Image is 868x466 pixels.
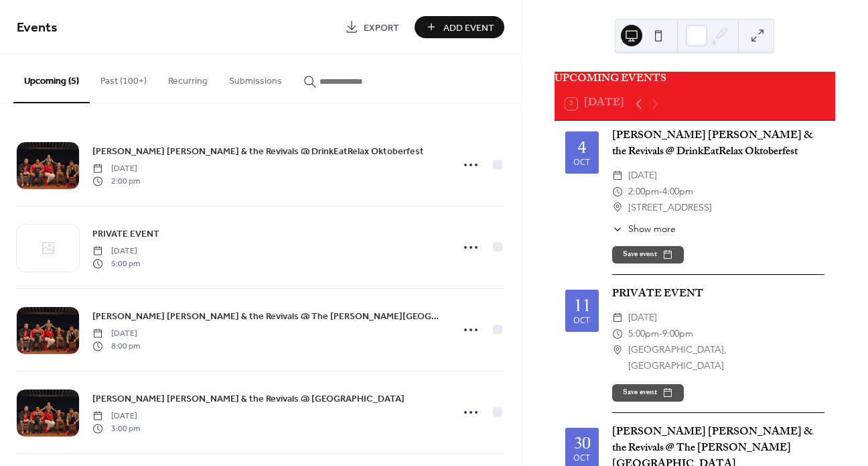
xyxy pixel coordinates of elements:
[92,175,140,187] span: 2:00 pm
[612,129,824,161] div: [PERSON_NAME] [PERSON_NAME] & the Revivals @ DrinkEatRelax Oktoberfest
[612,168,623,184] div: ​
[443,21,494,35] span: Add Event
[335,16,409,38] a: Export
[662,184,693,200] span: 4:00pm
[577,139,586,156] div: 4
[92,328,140,340] span: [DATE]
[157,54,218,102] button: Recurring
[612,310,623,326] div: ​
[573,158,590,167] div: Oct
[628,310,657,326] span: [DATE]
[92,340,140,352] span: 8:00 pm
[612,184,623,200] div: ​
[612,222,676,236] button: ​Show more
[92,392,405,406] span: [PERSON_NAME] [PERSON_NAME] & the Revivals @ [GEOGRAPHIC_DATA]
[92,145,424,159] span: [PERSON_NAME] [PERSON_NAME] & the Revivals @ DrinkEatRelax Oktoberfest
[92,308,443,324] a: [PERSON_NAME] [PERSON_NAME] & the Revivals @ The [PERSON_NAME][GEOGRAPHIC_DATA]
[92,227,159,241] span: PRIVATE EVENT
[612,200,623,216] div: ​
[628,342,824,374] span: [GEOGRAPHIC_DATA], [GEOGRAPHIC_DATA]
[662,326,693,342] span: 9:00pm
[92,410,140,422] span: [DATE]
[13,54,90,103] button: Upcoming (5)
[612,384,684,402] button: Save event
[90,54,157,102] button: Past (100+)
[92,245,140,257] span: [DATE]
[573,434,591,451] div: 30
[612,287,824,303] div: PRIVATE EVENT
[555,72,835,88] div: UPCOMING EVENTS
[415,16,504,38] button: Add Event
[628,222,676,236] span: Show more
[364,21,399,35] span: Export
[92,391,405,406] a: [PERSON_NAME] [PERSON_NAME] & the Revivals @ [GEOGRAPHIC_DATA]
[92,422,140,434] span: 3:00 pm
[573,316,590,325] div: Oct
[659,184,662,200] span: -
[612,342,623,358] div: ​
[17,15,58,41] span: Events
[628,326,659,342] span: 5:00pm
[573,297,591,314] div: 11
[92,310,443,324] span: [PERSON_NAME] [PERSON_NAME] & the Revivals @ The [PERSON_NAME][GEOGRAPHIC_DATA]
[218,54,293,102] button: Submissions
[612,222,623,236] div: ​
[92,143,424,159] a: [PERSON_NAME] [PERSON_NAME] & the Revivals @ DrinkEatRelax Oktoberfest
[628,168,657,184] span: [DATE]
[92,163,140,175] span: [DATE]
[573,454,590,463] div: Oct
[92,257,140,270] span: 5:00 pm
[92,226,159,241] a: PRIVATE EVENT
[659,326,662,342] span: -
[612,246,684,264] button: Save event
[612,326,623,342] div: ​
[628,200,712,216] span: [STREET_ADDRESS]
[628,184,659,200] span: 2:00pm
